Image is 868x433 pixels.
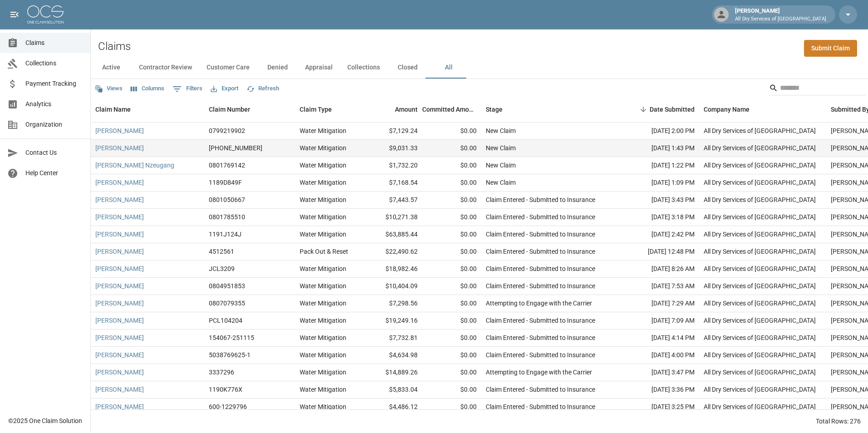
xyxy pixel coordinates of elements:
[95,230,144,239] a: [PERSON_NAME]
[93,82,125,96] button: Views
[244,82,281,96] button: Refresh
[486,143,516,153] div: New Claim
[769,81,866,97] div: Search
[422,347,481,364] div: $0.00
[300,402,346,411] div: Water Mitigation
[617,157,699,174] div: [DATE] 1:22 PM
[91,57,868,79] div: dynamic tabs
[486,299,592,308] div: Attempting to Engage with the Carrier
[617,174,699,192] div: [DATE] 1:09 PM
[422,157,481,174] div: $0.00
[422,97,481,122] div: Committed Amount
[704,385,816,394] div: All Dry Services of Atlanta
[95,385,144,394] a: [PERSON_NAME]
[25,79,83,89] span: Payment Tracking
[95,178,144,187] a: [PERSON_NAME]
[363,174,422,192] div: $7,168.54
[209,264,235,273] div: JCL3209
[27,5,64,24] img: ocs-logo-white-transparent.png
[209,316,242,325] div: PCL104204
[422,278,481,295] div: $0.00
[422,261,481,278] div: $0.00
[650,97,695,122] div: Date Submitted
[95,281,144,290] a: [PERSON_NAME]
[486,161,516,170] div: New Claim
[422,381,481,399] div: $0.00
[300,247,348,256] div: Pack Out & Reset
[704,350,816,359] div: All Dry Services of Atlanta
[209,126,245,135] div: 0799219902
[617,226,699,243] div: [DATE] 2:42 PM
[704,281,816,290] div: All Dry Services of Atlanta
[209,281,245,290] div: 0804951853
[704,161,816,170] div: All Dry Services of Atlanta
[363,226,422,243] div: $63,885.44
[199,57,257,79] button: Customer Care
[704,126,816,135] div: All Dry Services of Atlanta
[486,368,592,377] div: Attempting to Engage with the Carrier
[617,243,699,261] div: [DATE] 12:48 PM
[422,243,481,261] div: $0.00
[5,5,24,24] button: open drawer
[486,178,516,187] div: New Claim
[25,59,83,68] span: Collections
[95,368,144,377] a: [PERSON_NAME]
[617,97,699,122] div: Date Submitted
[363,123,422,140] div: $7,129.24
[617,192,699,209] div: [DATE] 3:43 PM
[300,230,346,239] div: Water Mitigation
[363,261,422,278] div: $18,982.46
[363,381,422,399] div: $5,833.04
[617,330,699,347] div: [DATE] 4:14 PM
[363,295,422,312] div: $7,298.56
[91,57,132,79] button: Active
[704,143,816,153] div: All Dry Services of Atlanta
[481,97,617,122] div: Stage
[300,368,346,377] div: Water Mitigation
[300,161,346,170] div: Water Mitigation
[300,143,346,153] div: Water Mitigation
[95,195,144,204] a: [PERSON_NAME]
[486,281,595,290] div: Claim Entered - Submitted to Insurance
[486,402,595,411] div: Claim Entered - Submitted to Insurance
[704,402,816,411] div: All Dry Services of Atlanta
[486,230,595,239] div: Claim Entered - Submitted to Insurance
[95,299,144,308] a: [PERSON_NAME]
[422,209,481,226] div: $0.00
[422,97,477,122] div: Committed Amount
[128,82,167,96] button: Select columns
[704,264,816,273] div: All Dry Services of Atlanta
[300,281,346,290] div: Water Mitigation
[300,212,346,221] div: Water Mitigation
[209,402,247,411] div: 600-1229796
[486,385,595,394] div: Claim Entered - Submitted to Insurance
[486,195,595,204] div: Claim Entered - Submitted to Insurance
[300,195,346,204] div: Water Mitigation
[422,312,481,330] div: $0.00
[704,299,816,308] div: All Dry Services of Atlanta
[617,347,699,364] div: [DATE] 4:00 PM
[209,247,234,256] div: 4512561
[209,143,262,153] div: 300-0359515-2025
[422,330,481,347] div: $0.00
[257,57,298,79] button: Denied
[387,57,428,79] button: Closed
[422,174,481,192] div: $0.00
[486,264,595,273] div: Claim Entered - Submitted to Insurance
[98,40,131,53] h2: Claims
[816,417,861,426] div: Total Rows: 276
[428,57,469,79] button: All
[132,57,199,79] button: Contractor Review
[300,178,346,187] div: Water Mitigation
[363,140,422,157] div: $9,031.33
[363,347,422,364] div: $4,634.98
[95,143,144,153] a: [PERSON_NAME]
[25,38,83,48] span: Claims
[617,312,699,330] div: [DATE] 7:09 AM
[486,126,516,135] div: New Claim
[209,161,245,170] div: 0801769142
[95,350,144,359] a: [PERSON_NAME]
[617,209,699,226] div: [DATE] 3:18 PM
[735,15,826,23] p: All Dry Services of [GEOGRAPHIC_DATA]
[422,140,481,157] div: $0.00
